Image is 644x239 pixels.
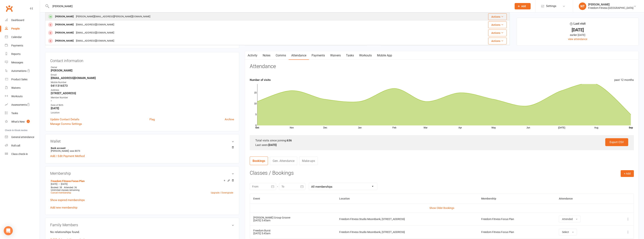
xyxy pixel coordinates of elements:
[50,198,85,202] a: Show expired memberships
[579,2,586,10] div: NT
[520,28,635,32] div: [DATE]
[11,112,18,115] div: Tasks
[488,21,507,28] button: Actions
[429,206,454,209] a: Show Older Bookings
[51,92,234,95] strong: [STREET_ADDRESS]
[255,143,628,147] div: Last seen:
[11,95,23,98] div: Workouts
[11,52,20,55] div: Reports
[374,51,395,60] a: Mobile App
[51,99,234,102] strong: -
[488,13,507,20] button: Actions
[287,139,292,142] strong: 636
[5,75,40,84] a: Product Sales
[260,51,273,60] a: Notes
[621,170,634,177] button: + Add
[488,38,507,44] button: Actions
[11,19,24,22] div: Dashboard
[255,138,628,143] div: Total visits since joining:
[5,16,40,24] a: Dashboard
[250,225,336,238] td: [DATE] 5:45am
[54,38,75,44] div: [PERSON_NAME]
[559,216,581,222] button: Attended
[11,36,22,39] div: Calendar
[50,122,82,126] a: Manage Comms Settings
[270,156,297,165] a: Gen. Attendance
[50,223,234,227] h3: Family Members
[328,51,343,60] a: Waivers
[64,186,77,189] span: Attended: 36
[54,30,75,36] div: [PERSON_NAME]
[75,22,115,27] div: [EMAIL_ADDRESS][DOMAIN_NAME]
[250,64,276,69] h3: Attendance
[61,183,68,185] span: [DATE]
[51,186,62,189] span: Booked: 38
[5,67,40,75] a: Automations
[250,78,271,82] strong: Number of visits
[4,226,13,235] div: Open Intercom Messenger
[559,229,577,235] button: Select
[5,4,14,13] a: Clubworx
[75,30,115,36] div: [EMAIL_ADDRESS][DOMAIN_NAME]
[51,96,234,99] div: Member Number
[54,22,75,27] div: [PERSON_NAME]
[75,38,115,44] div: [EMAIL_ADDRESS][DOMAIN_NAME]
[339,218,474,221] div: Freedom Fitness Studio Moorebank, [STREET_ADDRESS]
[50,4,510,9] input: Search...
[50,154,85,158] a: Add / Edit Payment Method
[75,14,151,19] div: [PERSON_NAME][EMAIL_ADDRESS][PERSON_NAME][DOMAIN_NAME]
[5,101,40,109] a: Assessments
[51,73,234,77] div: Email
[11,44,23,47] div: Payments
[5,33,40,41] a: Calendar
[5,84,40,92] a: Waivers
[51,66,234,69] div: Owner
[149,117,155,122] a: Flag
[5,118,40,126] a: What's New1
[5,58,40,67] a: Messages
[250,194,336,203] th: Event
[521,5,526,8] span: Add
[5,92,40,101] a: Workouts
[488,30,507,36] button: Actions
[250,156,268,165] a: Bookings
[11,120,25,123] div: What's New
[605,138,628,146] a: Export CSV
[51,103,234,107] div: Date of Birth
[588,6,633,10] div: Freedom Fitness [GEOGRAPHIC_DATA]
[309,51,328,60] a: Payments
[50,146,234,153] li: [PERSON_NAME]
[253,216,332,219] div: [PERSON_NAME] Group Groove
[336,194,478,203] th: Location
[250,170,634,176] h3: Classes / Bookings
[211,191,233,194] a: Upgrade / Downgrade
[562,231,569,234] span: Select
[50,117,79,122] a: Update Contact Details
[5,133,40,141] a: General attendance kiosk mode
[250,212,336,225] td: [DATE] 5:45am
[50,171,234,175] h3: Membership
[51,76,234,80] strong: [EMAIL_ADDRESS][DOMAIN_NAME]
[273,51,289,60] a: Comms
[11,144,20,147] div: Roll call
[51,111,234,115] div: Location
[50,183,234,186] div: —
[27,120,30,123] span: 1
[11,153,28,156] div: Class check-in
[11,69,27,72] div: Automations
[11,86,20,89] div: Waivers
[268,143,277,147] strong: [DATE]
[51,81,234,84] div: Mobile Number
[11,103,30,106] div: Assessments
[225,117,234,122] a: Archive
[570,21,586,28] div: Last visit
[343,51,357,60] a: Tasks
[51,107,234,110] strong: [DATE]
[51,191,71,194] a: Cancel membership
[51,84,234,87] strong: 0411316573
[562,218,573,221] span: Attended
[568,38,587,41] a: view attendance
[5,50,40,58] a: Reports
[51,180,85,183] a: Freedom Fitness Focus Plan
[515,3,531,9] button: Add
